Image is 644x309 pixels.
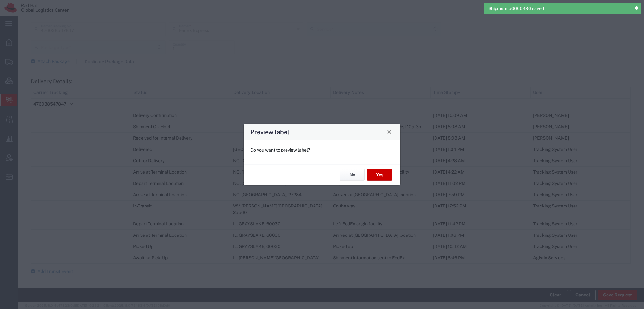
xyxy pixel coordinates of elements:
button: No [340,169,365,181]
p: Do you want to preview label? [250,146,394,153]
span: Shipment 56606496 saved [488,5,544,12]
h4: Preview label [250,127,289,136]
button: Close [385,127,394,136]
button: Yes [367,169,392,181]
